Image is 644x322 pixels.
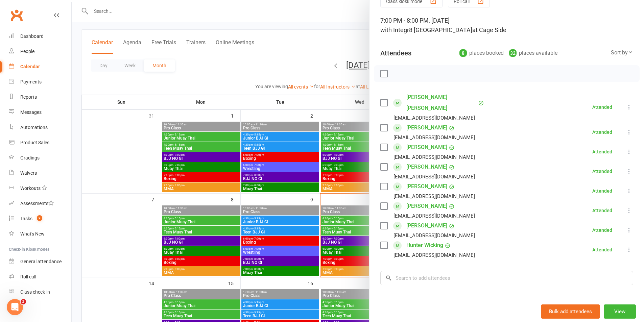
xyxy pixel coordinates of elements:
[592,208,612,213] div: Attended
[20,231,45,237] div: What's New
[20,64,40,69] div: Calendar
[9,196,71,211] a: Assessments
[592,169,612,174] div: Attended
[509,48,557,58] div: places available
[459,48,504,58] div: places booked
[20,259,62,264] div: General attendance
[406,142,447,153] a: [PERSON_NAME]
[9,254,71,269] a: General attendance kiosk mode
[37,215,42,221] span: 9
[9,269,71,284] a: Roll call
[393,172,475,181] div: [EMAIL_ADDRESS][DOMAIN_NAME]
[9,135,71,150] a: Product Sales
[393,153,475,162] div: [EMAIL_ADDRESS][DOMAIN_NAME]
[9,120,71,135] a: Automations
[20,49,34,54] div: People
[393,133,475,142] div: [EMAIL_ADDRESS][DOMAIN_NAME]
[406,122,447,133] a: [PERSON_NAME]
[406,201,447,212] a: [PERSON_NAME]
[604,304,636,319] button: View
[592,189,612,193] div: Attended
[406,181,447,192] a: [PERSON_NAME]
[9,181,71,196] a: Workouts
[20,274,36,279] div: Roll call
[20,289,50,295] div: Class check-in
[472,26,506,33] span: at Cage Side
[592,247,612,252] div: Attended
[7,299,23,315] iframe: Intercom live chat
[406,220,447,231] a: [PERSON_NAME]
[9,284,71,300] a: Class kiosk mode
[592,130,612,134] div: Attended
[9,211,71,226] a: Tasks 9
[20,94,37,100] div: Reports
[20,201,54,206] div: Assessments
[393,212,475,220] div: [EMAIL_ADDRESS][DOMAIN_NAME]
[20,170,37,176] div: Waivers
[393,192,475,201] div: [EMAIL_ADDRESS][DOMAIN_NAME]
[380,26,472,33] span: with Integr8 [GEOGRAPHIC_DATA]
[20,140,49,145] div: Product Sales
[380,271,633,285] input: Search to add attendees
[406,240,443,251] a: Hunter Wicking
[9,150,71,166] a: Gradings
[20,79,42,84] div: Payments
[380,48,411,58] div: Attendees
[393,231,475,240] div: [EMAIL_ADDRESS][DOMAIN_NAME]
[611,48,633,57] div: Sort by
[393,251,475,259] div: [EMAIL_ADDRESS][DOMAIN_NAME]
[459,49,467,57] div: 8
[20,109,42,115] div: Messages
[9,59,71,74] a: Calendar
[592,228,612,232] div: Attended
[406,162,447,172] a: [PERSON_NAME]
[20,155,40,160] div: Gradings
[380,16,633,35] div: 7:00 PM - 8:00 PM, [DATE]
[9,105,71,120] a: Messages
[20,33,44,39] div: Dashboard
[21,299,26,304] span: 3
[406,92,477,114] a: [PERSON_NAME] [PERSON_NAME]
[9,74,71,90] a: Payments
[393,114,475,122] div: [EMAIL_ADDRESS][DOMAIN_NAME]
[20,125,48,130] div: Automations
[20,185,41,191] div: Workouts
[9,90,71,105] a: Reports
[9,29,71,44] a: Dashboard
[509,49,517,57] div: 32
[9,166,71,181] a: Waivers
[541,304,600,319] button: Bulk add attendees
[592,105,612,109] div: Attended
[9,44,71,59] a: People
[20,216,32,221] div: Tasks
[9,226,71,242] a: What's New
[8,7,25,24] a: Clubworx
[592,149,612,154] div: Attended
